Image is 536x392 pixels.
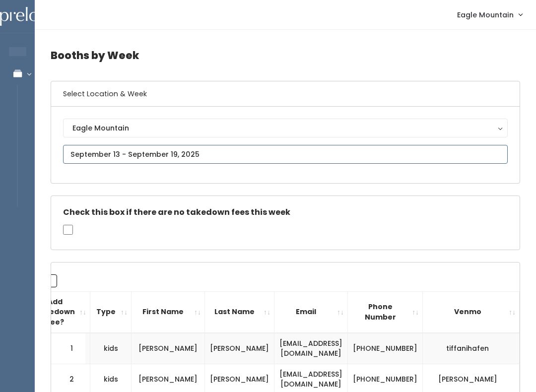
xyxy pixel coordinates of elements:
input: September 13 - September 19, 2025 [63,145,508,164]
th: Venmo: activate to sort column ascending [423,291,520,332]
td: kids [90,333,132,364]
h6: Select Location & Week [51,81,520,107]
button: Eagle Mountain [63,119,508,137]
td: tiffanihafen [423,333,520,364]
td: [PERSON_NAME] [132,333,205,364]
td: 1 [51,333,86,364]
a: Eagle Mountain [447,4,532,25]
th: Phone Number: activate to sort column ascending [348,291,423,332]
td: [PHONE_NUMBER] [348,333,423,364]
th: Last Name: activate to sort column ascending [205,291,274,332]
td: [EMAIL_ADDRESS][DOMAIN_NAME] [274,333,348,364]
td: [PERSON_NAME] [205,333,274,364]
th: Type: activate to sort column ascending [90,291,132,332]
th: First Name: activate to sort column ascending [132,291,205,332]
h5: Check this box if there are no takedown fees this week [63,208,508,217]
h4: Booths by Week [51,42,520,69]
th: Add Takedown Fee?: activate to sort column ascending [30,291,90,332]
div: Eagle Mountain [72,123,498,133]
span: Eagle Mountain [457,9,514,20]
th: Email: activate to sort column ascending [274,291,348,332]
